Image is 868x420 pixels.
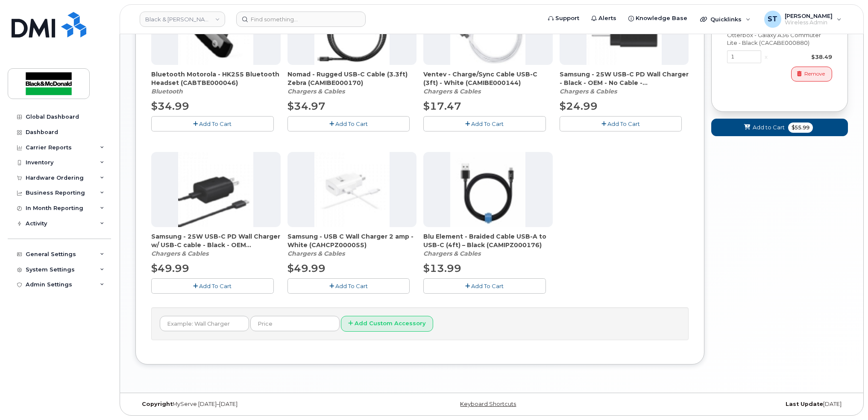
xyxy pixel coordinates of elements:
[758,11,847,28] div: Sogand Tavakoli
[199,283,232,289] span: Add To Cart
[140,12,225,27] a: Black & McDonald
[160,316,249,331] input: Example: Wall Charger
[287,87,345,95] em: Chargers & Cables
[768,14,777,24] span: ST
[287,262,325,274] span: $49.99
[786,401,823,407] strong: Last Update
[460,401,516,407] a: Keyboard Shortcuts
[753,123,785,131] span: Add to Cart
[694,11,757,28] div: Quicklinks
[423,70,553,87] span: Ventev - Charge/Sync Cable USB-C (3ft) - White (CAMIBE000144)
[178,152,253,227] img: accessory36709.JPG
[287,70,417,87] span: Nomad - Rugged USB-C Cable (3.3ft) Zebra (CAMIBE000170)
[727,31,832,47] div: Otterbox - Galaxy A36 Commuter Lite - Black (CACABE000880)
[423,232,553,249] span: Blu Element - Braided Cable USB-A to USB-C (4ft) – Black (CAMIPZ000176)
[287,70,417,96] div: Nomad - Rugged USB-C Cable (3.3ft) Zebra (CAMIBE000170)
[423,250,481,257] em: Chargers & Cables
[151,262,189,274] span: $49.99
[335,283,368,289] span: Add To Cart
[711,119,848,136] button: Add to Cart $55.99
[471,120,504,127] span: Add To Cart
[785,12,833,19] span: [PERSON_NAME]
[287,116,410,131] button: Add To Cart
[151,87,183,95] em: Bluetooth
[423,70,553,96] div: Ventev - Charge/Sync Cable USB-C (3ft) - White (CAMIBE000144)
[804,70,825,78] span: Remove
[607,120,640,127] span: Add To Cart
[314,152,390,227] img: accessory36354.JPG
[560,70,689,96] div: Samsung - 25W USB-C PD Wall Charger - Black - OEM - No Cable - (CAHCPZ000081)
[236,12,366,27] input: Find something...
[423,100,461,112] span: $17.47
[142,401,173,407] strong: Copyright
[423,262,461,274] span: $13.99
[598,14,616,23] span: Alerts
[555,14,579,23] span: Support
[610,401,848,408] div: [DATE]
[622,10,693,27] a: Knowledge Base
[151,232,281,249] span: Samsung - 25W USB-C PD Wall Charger w/ USB-C cable - Black - OEM (CAHCPZ000082)
[450,152,525,227] img: accessory36348.JPG
[423,232,553,258] div: Blu Element - Braided Cable USB-A to USB-C (4ft) – Black (CAMIPZ000176)
[151,70,281,87] span: Bluetooth Motorola - HK255 Bluetooth Headset (CABTBE000046)
[791,67,832,82] button: Remove
[335,120,368,127] span: Add To Cart
[151,70,281,96] div: Bluetooth Motorola - HK255 Bluetooth Headset (CABTBE000046)
[250,316,340,331] input: Price
[761,53,771,61] div: x
[560,116,682,131] button: Add To Cart
[423,87,481,95] em: Chargers & Cables
[341,316,433,332] button: Add Custom Accessory
[471,283,504,289] span: Add To Cart
[287,232,417,249] span: Samsung - USB C Wall Charger 2 amp - White (CAHCPZ000055)
[135,401,373,408] div: MyServe [DATE]–[DATE]
[199,120,232,127] span: Add To Cart
[151,250,208,257] em: Chargers & Cables
[560,70,689,87] span: Samsung - 25W USB-C PD Wall Charger - Black - OEM - No Cable - (CAHCPZ000081)
[287,100,325,112] span: $34.97
[788,122,813,133] span: $55.99
[287,250,345,257] em: Chargers & Cables
[585,10,622,27] a: Alerts
[771,53,832,61] div: $38.49
[151,232,281,258] div: Samsung - 25W USB-C PD Wall Charger w/ USB-C cable - Black - OEM (CAHCPZ000082)
[560,100,598,112] span: $24.99
[287,278,410,293] button: Add To Cart
[287,232,417,258] div: Samsung - USB C Wall Charger 2 amp - White (CAHCPZ000055)
[423,116,546,131] button: Add To Cart
[151,100,189,112] span: $34.99
[151,278,274,293] button: Add To Cart
[785,19,833,26] span: Wireless Admin
[560,87,617,95] em: Chargers & Cables
[423,278,546,293] button: Add To Cart
[636,14,687,23] span: Knowledge Base
[151,116,274,131] button: Add To Cart
[542,10,585,27] a: Support
[710,16,742,23] span: Quicklinks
